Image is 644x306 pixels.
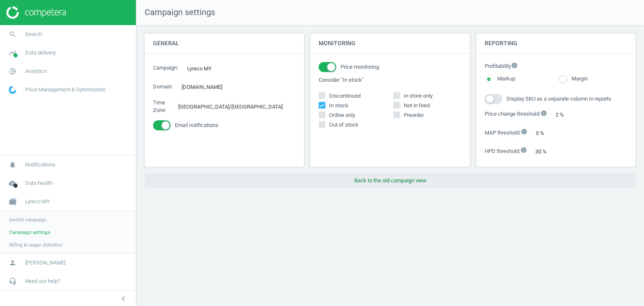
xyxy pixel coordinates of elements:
[113,293,134,304] button: chevron_left
[485,147,527,156] label: HPD threshold :
[506,95,611,103] span: Display SKU as a separate column in reports
[485,110,547,119] label: Price change threshold :
[174,101,296,114] div: [GEOGRAPHIC_DATA]/[GEOGRAPHIC_DATA]
[25,198,50,205] span: Lyreco MY
[5,175,21,191] i: cloud_done
[402,92,434,100] span: In store only
[520,147,527,153] i: info
[327,102,350,109] span: In stock
[25,31,42,38] span: Search
[310,34,470,53] h4: Monitoring
[6,6,66,19] img: ajHJNr6hYgQAAAAASUVORK5CYII=
[532,127,558,140] div: 0 %
[175,122,218,129] span: Email notifications
[5,63,21,79] i: pie_chart_outlined
[327,92,362,100] span: Discontinued
[25,179,52,187] span: Data health
[493,75,515,83] label: Markup
[485,128,527,137] label: MAP threshold :
[25,49,56,57] span: Data delivery
[136,7,215,18] span: Campaign settings
[531,145,560,158] div: 30 %
[402,112,426,119] span: Preorder
[25,277,60,285] span: Need our help?
[5,194,21,210] i: work
[9,216,47,223] span: Switch campaign
[25,86,106,93] span: Price Management & Optimization
[145,34,304,53] h4: General
[153,99,170,114] label: Time Zone :
[327,121,360,129] span: Out of stock
[340,63,379,71] span: Price monitoring
[118,293,128,303] i: chevron_left
[25,161,55,169] span: Notifications
[5,45,21,61] i: timeline
[153,83,173,91] label: Domain :
[25,67,47,75] span: Analytics
[319,76,461,84] label: Consider "In stock"
[25,259,65,267] span: [PERSON_NAME]
[5,157,21,173] i: notifications
[145,173,636,188] button: Back to the old campaign view
[9,86,16,94] img: wGWNvw8QSZomAAAAABJRU5ErkJggg==
[5,26,21,42] i: search
[521,128,527,135] i: info
[567,75,588,83] label: Margin
[177,80,235,93] div: [DOMAIN_NAME]
[9,241,62,248] span: Billing & usage statistics
[485,62,627,71] label: Profitability
[402,102,431,109] span: Not in feed
[540,110,547,117] i: info
[182,62,225,75] div: Lyreco MY
[476,34,636,53] h4: Reporting
[5,273,21,289] i: headset_mic
[153,64,178,72] label: Campaign :
[327,112,357,119] span: Online only
[511,62,518,69] i: info
[9,229,50,236] span: Campaign settings
[551,108,577,121] div: 2 %
[5,255,21,271] i: person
